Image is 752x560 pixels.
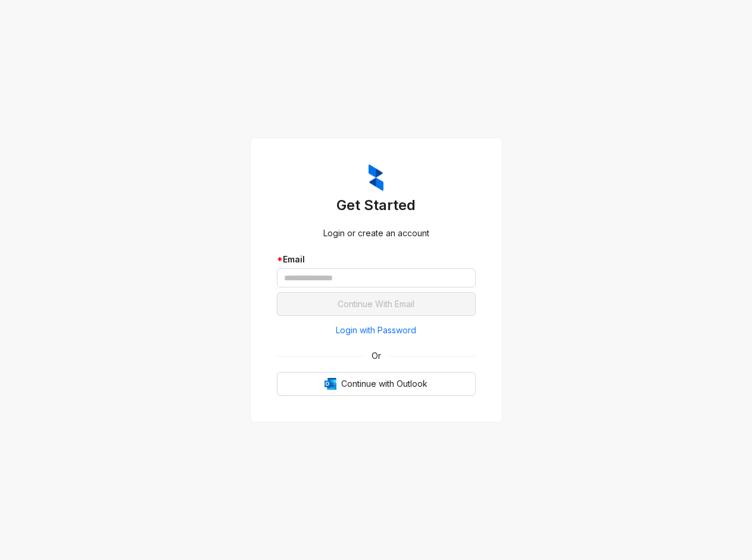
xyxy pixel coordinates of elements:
[363,349,389,362] span: Or
[277,227,476,240] div: Login or create an account
[277,196,476,215] h3: Get Started
[277,321,476,340] button: Login with Password
[341,377,428,390] span: Continue with Outlook
[277,292,476,316] button: Continue With Email
[336,324,416,337] span: Login with Password
[277,372,476,396] button: OutlookContinue with Outlook
[369,164,383,192] img: ZumaIcon
[277,253,476,266] div: Email
[324,378,336,390] img: Outlook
